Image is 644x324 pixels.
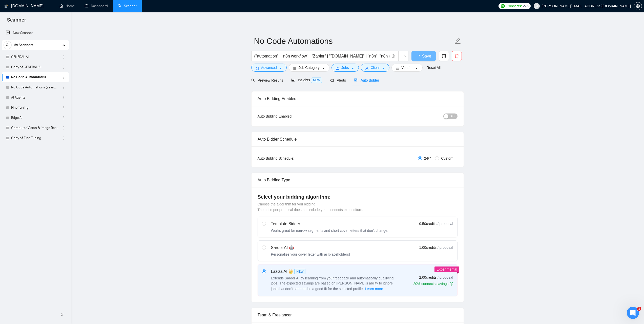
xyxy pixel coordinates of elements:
[330,79,334,82] span: notification
[11,103,59,113] a: Fine Tuning
[258,113,324,119] div: Auto Bidding Enabled:
[535,4,538,8] span: user
[627,307,639,319] iframe: Intercom live chat
[11,133,59,143] a: Copy of Fine Tuning
[4,43,11,47] span: search
[419,245,437,250] span: 1.00 credits
[256,66,259,70] span: setting
[416,55,422,59] span: loading
[271,252,350,257] div: Personalise your cover letter with ai [placeholders]
[62,126,66,130] span: holder
[59,4,75,8] a: homeHome
[365,286,383,292] span: Learn more
[11,82,59,92] a: No Code Automations (search only in Tites)
[2,28,69,38] li: New Scanner
[450,282,453,285] span: info-circle
[62,75,66,79] span: holder
[322,66,325,70] span: caret-down
[401,65,412,70] span: Vendor
[439,51,449,61] button: copy
[258,156,324,161] div: Auto Bidding Schedule:
[330,78,346,82] span: Alerts
[62,96,66,100] span: holder
[291,78,295,82] span: area-chart
[354,78,379,82] span: Auto Bidder
[634,2,642,10] button: setting
[439,54,449,58] span: copy
[419,221,437,226] span: 0.50 credits
[62,55,66,59] span: holder
[341,65,349,70] span: Jobs
[354,79,358,82] span: robot
[11,72,59,82] a: No Code Automations
[415,66,418,70] span: caret-down
[452,51,462,61] button: delete
[422,53,431,59] span: Save
[634,4,642,8] a: setting
[13,40,33,50] span: My Scanners
[382,66,385,70] span: caret-down
[351,66,355,70] span: caret-down
[371,65,380,70] span: Client
[271,269,398,275] div: Laziza AI
[258,308,458,322] div: Team & Freelancer
[361,64,390,72] button: userClientcaret-down
[311,78,322,83] span: NEW
[507,3,522,9] span: Connects:
[437,267,457,271] span: Experimental
[523,3,528,9] span: 276
[365,286,383,292] button: Laziza AI NEWExtends Sardor AI by learning from your feedback and automatically qualifying jobs. ...
[254,35,453,47] input: Scanner name...
[271,221,388,227] div: Template Bidder
[4,41,12,49] button: search
[634,4,642,8] span: setting
[438,245,453,250] span: / proposal
[258,202,363,212] span: Choose the algorithm for you bidding. The price per proposal does not include your connects expen...
[271,228,388,233] div: Works great for narrow segments and short cover letters that don't change.
[637,307,641,311] span: 1
[254,53,389,59] input: Search Freelance Jobs...
[419,275,437,280] span: 2.00 credits
[271,245,350,251] div: Sardor AI 🤖
[450,113,456,119] span: OFF
[439,156,455,161] span: Custom
[62,106,66,110] span: holder
[258,132,458,146] div: Auto Bidder Schedule
[11,123,59,133] a: Computer Vision & Image Recognition
[11,113,59,123] a: Edge AI
[62,136,66,140] span: holder
[251,79,255,82] span: search
[258,91,458,106] div: Auto Bidding Enabled
[11,62,59,72] a: Copy of GENERAL AI
[293,66,297,70] span: bars
[60,312,65,317] span: double-left
[401,55,406,59] span: loading
[452,54,462,58] span: delete
[2,40,69,143] li: My Scanners
[258,173,458,187] div: Auto Bidding Type
[85,4,108,8] a: dashboardDashboard
[62,116,66,120] span: holder
[391,64,422,72] button: idcardVendorcaret-down
[279,66,282,70] span: caret-down
[422,156,433,161] span: 24/7
[392,54,395,58] span: info-circle
[291,78,322,82] span: Insights
[299,65,320,70] span: Job Category
[413,281,453,286] div: 20% connects savings
[271,276,394,291] span: Extends Sardor AI by learning from your feedback and automatically qualifying jobs. The expected ...
[251,64,287,72] button: settingAdvancedcaret-down
[251,78,283,82] span: Preview Results
[3,16,30,27] span: Scanner
[501,4,505,8] img: upwork-logo.png
[6,28,65,38] a: New Scanner
[288,269,293,275] span: 👑
[427,65,441,70] a: Reset All
[4,2,8,10] img: logo
[454,38,461,44] span: edit
[11,52,59,62] a: GENERAL AI
[438,275,453,280] span: / proposal
[331,64,359,72] button: folderJobscaret-down
[294,269,305,274] span: NEW
[62,85,66,89] span: holder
